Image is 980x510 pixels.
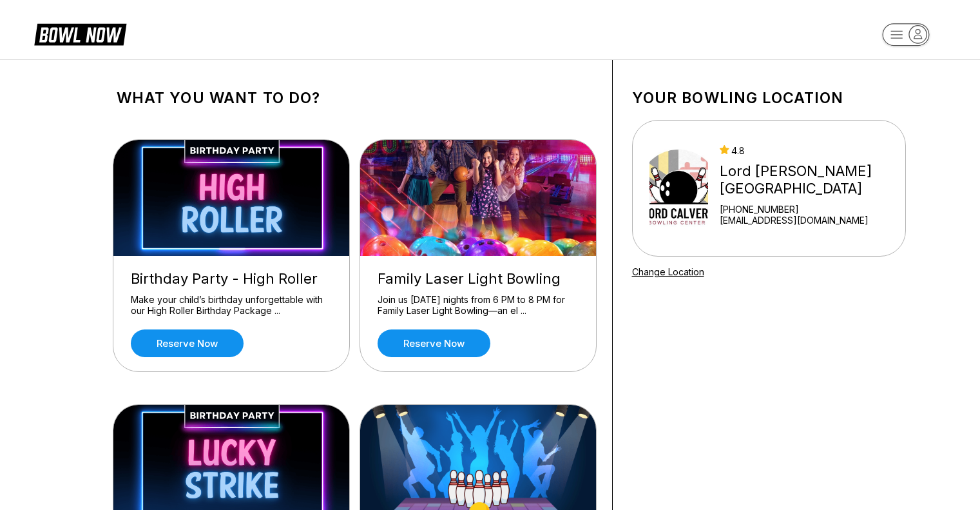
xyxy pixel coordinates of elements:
div: Make your child’s birthday unforgettable with our High Roller Birthday Package ... [131,294,332,317]
div: [PHONE_NUMBER] [720,204,899,215]
a: [EMAIL_ADDRESS][DOMAIN_NAME] [720,215,899,226]
a: Reserve now [131,329,244,357]
div: Birthday Party - High Roller [131,270,332,288]
h1: Your bowling location [632,89,906,107]
div: Family Laser Light Bowling [378,270,579,288]
h1: What you want to do? [117,89,593,107]
div: 4.8 [720,145,899,156]
a: Reserve now [378,329,490,357]
a: Change Location [632,266,704,277]
div: Join us [DATE] nights from 6 PM to 8 PM for Family Laser Light Bowling—an el ... [378,294,579,317]
img: Birthday Party - High Roller [113,140,351,256]
img: Lord Calvert Bowling Center [649,140,709,237]
div: Lord [PERSON_NAME][GEOGRAPHIC_DATA] [720,162,899,197]
img: Family Laser Light Bowling [360,140,597,256]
